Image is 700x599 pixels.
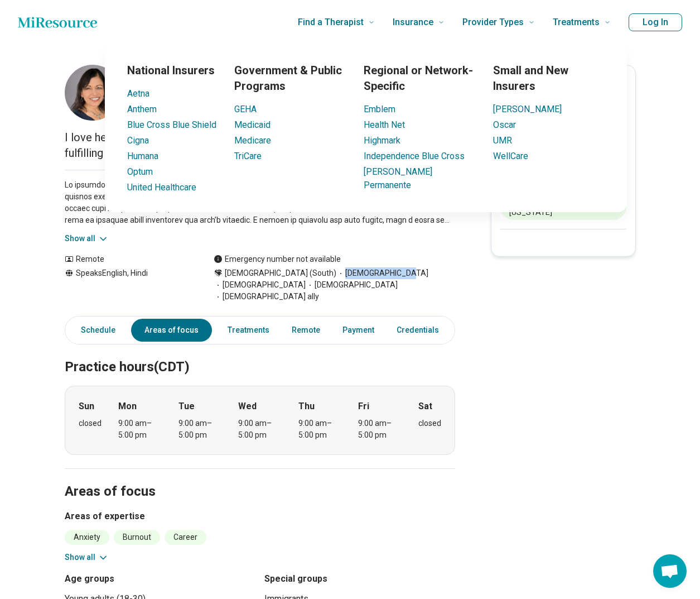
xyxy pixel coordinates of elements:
strong: Wed [238,400,257,413]
a: United Healthcare [127,182,196,193]
a: Optum [127,166,153,177]
div: 9:00 am – 5:00 pm [358,418,401,441]
a: [PERSON_NAME] [493,104,562,114]
a: UMR [493,135,512,146]
span: Find a Therapist [298,15,364,30]
div: Remote [65,253,191,265]
a: Anthem [127,104,157,114]
div: 9:00 am – 5:00 pm [298,418,341,441]
button: Log In [629,13,682,31]
button: Show all [65,233,109,245]
div: Insurance [38,45,694,212]
button: Show all [65,552,109,563]
li: Career [165,530,206,545]
strong: Mon [118,400,137,413]
span: Provider Types [462,15,524,30]
a: Oscar [493,119,516,130]
div: Speaks English, Hindi [65,267,191,303]
h3: Regional or Network-Specific [364,63,475,94]
strong: Thu [298,400,315,413]
a: Medicaid [234,119,271,130]
strong: Fri [358,400,369,413]
li: Anxiety [65,530,109,545]
h3: Areas of expertise [65,510,455,523]
span: Treatments [553,15,600,30]
span: [DEMOGRAPHIC_DATA] (South) [225,267,336,279]
li: Burnout [114,530,160,545]
strong: Sun [79,400,94,413]
div: 9:00 am – 5:00 pm [178,418,221,441]
a: Treatments [221,319,276,342]
h3: Special groups [264,572,455,586]
div: Emergency number not available [214,253,341,265]
a: Areas of focus [131,319,212,342]
h3: National Insurers [127,63,216,78]
h3: Small and New Insurers [493,63,605,94]
a: TriCare [234,151,262,161]
span: [DEMOGRAPHIC_DATA] [336,267,428,279]
a: Humana [127,151,158,161]
a: Emblem [364,104,395,114]
a: Credentials [390,319,446,342]
div: closed [79,418,102,429]
a: Independence Blue Cross [364,151,465,161]
a: Blue Cross Blue Shield [127,119,216,130]
h2: Areas of focus [65,456,455,501]
a: WellCare [493,151,528,161]
a: Medicare [234,135,271,146]
div: When does the program meet? [65,386,455,455]
a: [PERSON_NAME] Permanente [364,166,432,190]
div: Open chat [653,554,687,588]
a: Health Net [364,119,405,130]
span: [DEMOGRAPHIC_DATA] [214,279,306,291]
a: Remote [285,319,327,342]
a: Aetna [127,88,149,99]
span: [DEMOGRAPHIC_DATA] ally [214,291,319,303]
a: Home page [18,11,97,33]
a: Cigna [127,135,149,146]
h3: Government & Public Programs [234,63,346,94]
div: 9:00 am – 5:00 pm [238,418,281,441]
div: 9:00 am – 5:00 pm [118,418,161,441]
h3: Age groups [65,572,255,586]
strong: Sat [418,400,432,413]
div: closed [418,418,441,429]
a: GEHA [234,104,257,114]
a: Payment [336,319,381,342]
a: Highmark [364,135,400,146]
strong: Tue [178,400,195,413]
a: Schedule [67,319,122,342]
span: [DEMOGRAPHIC_DATA] [306,279,398,291]
span: Insurance [393,15,433,30]
h2: Practice hours (CDT) [65,331,455,377]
